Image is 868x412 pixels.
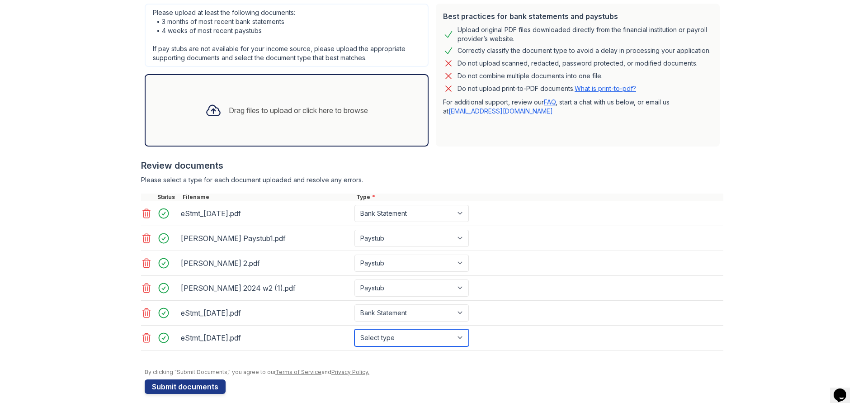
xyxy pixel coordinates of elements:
a: Terms of Service [275,369,321,375]
div: Drag files to upload or click here to browse [229,105,368,116]
div: Review documents [141,159,723,172]
div: Correctly classify the document type to avoid a delay in processing your application. [458,45,711,56]
div: eStmt_[DATE].pdf [181,331,351,345]
p: For additional support, review our , start a chat with us below, or email us at [443,98,712,116]
div: [PERSON_NAME] 2.pdf [181,256,351,270]
div: eStmt_[DATE].pdf [181,306,351,320]
a: What is print-to-pdf? [575,85,636,92]
div: Type [354,194,723,201]
div: Status [156,194,181,201]
div: Best practices for bank statements and paystubs [443,11,712,22]
button: Submit documents [145,379,226,394]
div: Please select a type for each document uploaded and resolve any errors. [141,175,723,185]
div: Do not combine multiple documents into one file. [458,71,603,81]
div: Filename [181,194,354,201]
div: By clicking "Submit Documents," you agree to our and [145,369,723,376]
div: [PERSON_NAME] 2024 w2 (1).pdf [181,281,351,295]
div: Please upload at least the following documents: • 3 months of most recent bank statements • 4 wee... [145,4,429,67]
div: Upload original PDF files downloaded directly from the financial institution or payroll provider’... [458,25,712,43]
p: Do not upload print-to-PDF documents. [458,84,636,93]
div: Do not upload scanned, redacted, password protected, or modified documents. [458,58,698,69]
div: [PERSON_NAME] Paystub1.pdf [181,231,351,246]
iframe: chat widget [830,376,859,403]
div: eStmt_[DATE].pdf [181,206,351,221]
a: Privacy Policy. [331,369,369,375]
a: FAQ [544,98,556,106]
a: [EMAIL_ADDRESS][DOMAIN_NAME] [448,107,553,115]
